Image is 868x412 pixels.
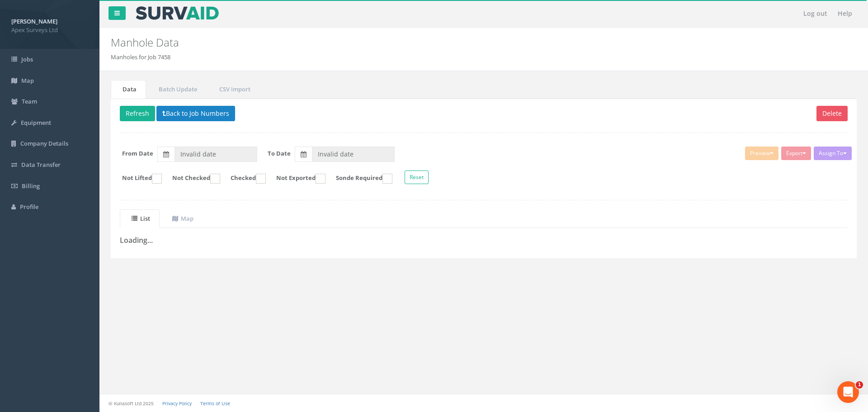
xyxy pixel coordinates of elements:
a: List [120,209,160,228]
button: Back to Job Numbers [156,106,235,121]
a: CSV Import [208,80,260,99]
h2: Manhole Data [111,37,730,48]
label: Checked [222,174,266,184]
span: Data Transfer [21,161,61,169]
small: © Kullasoft Ltd 2025 [108,400,154,407]
input: To Date [312,147,395,162]
input: From Date [175,147,257,162]
span: Profile [20,203,38,211]
label: Not Checked [163,174,220,184]
label: Sonde Required [327,174,392,184]
h3: Loading... [120,237,848,245]
a: Privacy Policy [162,400,192,407]
a: Terms of Use [200,400,230,407]
button: Refresh [120,106,155,121]
a: Batch Update [147,80,207,99]
span: Apex Surveys Ltd [11,26,88,34]
span: 1 [856,381,863,388]
a: [PERSON_NAME] Apex Surveys Ltd [11,15,88,34]
span: Jobs [21,55,33,63]
label: Not Exported [267,174,325,184]
button: Export [781,147,811,160]
span: Equipment [21,118,51,127]
uib-tab-heading: List [132,214,150,223]
button: Assign To [814,147,852,160]
button: Delete [816,106,848,121]
span: Map [21,76,34,85]
li: Manholes for Job 7458 [111,53,170,62]
iframe: Intercom live chat [837,381,859,403]
label: To Date [268,149,291,158]
span: Billing [22,182,40,190]
label: Not Lifted [113,174,162,184]
a: Map [160,209,203,228]
span: Company Details [20,139,68,147]
a: Data [111,80,146,99]
button: Reset [405,170,429,184]
uib-tab-heading: Map [172,214,193,223]
strong: [PERSON_NAME] [11,17,57,25]
span: Team [22,97,37,105]
label: From Date [122,149,153,158]
button: Preview [745,147,778,160]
